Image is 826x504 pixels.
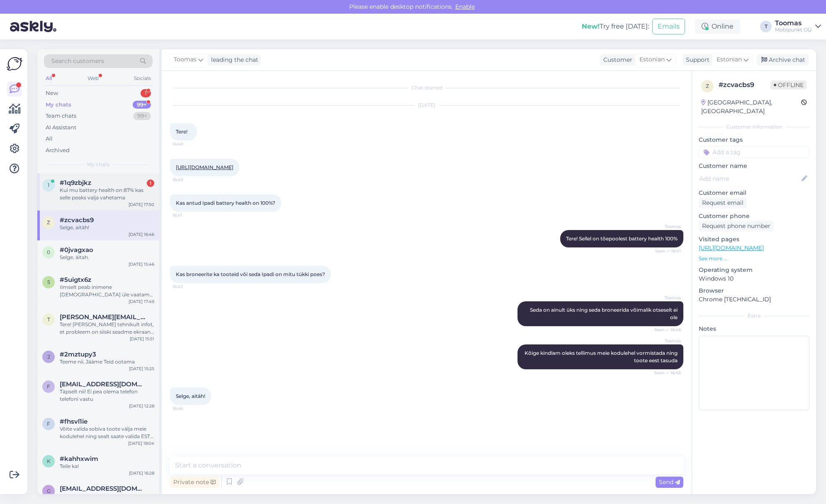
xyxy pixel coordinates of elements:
p: Operating system [699,266,809,274]
span: z [706,83,709,89]
span: 5 [47,279,50,285]
div: All [46,135,53,143]
span: #2mztupy3 [60,351,96,358]
div: Selge, aitäh! [60,224,154,231]
span: gripex453@gmail.com [60,485,146,492]
div: 99+ [133,101,151,109]
div: Support [683,56,709,64]
span: f [47,383,50,390]
span: g [47,488,51,494]
span: Toomas [650,338,681,344]
span: Offline [770,80,807,90]
a: [URL][DOMAIN_NAME] [176,164,233,170]
span: t [47,316,50,322]
div: Customer [600,56,632,64]
div: [DATE] [170,102,683,109]
div: Täpselt nii! Ei pea olema telefon telefoni vastu [60,388,154,403]
div: [DATE] 12:28 [129,403,154,409]
span: Toomas [650,295,681,301]
span: Tere! Sellel on tõepoolest battery health 100% [566,235,678,242]
div: [DATE] 15:25 [129,366,154,372]
a: [URL][DOMAIN_NAME] [699,244,764,252]
div: Request email [699,197,747,208]
span: Send [659,478,680,486]
span: Toomas [650,223,681,230]
div: T [760,21,772,32]
div: Mobipunkt OÜ [775,27,812,33]
div: 99+ [133,112,151,120]
div: Private note [170,477,219,488]
span: 16:40 [172,177,204,183]
span: #fhsvl1ie [60,418,87,425]
div: AI Assistant [46,124,76,132]
div: [DATE] 17:49 [129,298,154,305]
input: Add a tag [699,146,809,158]
div: Request phone number [699,220,774,232]
div: Selge, äitah. [60,254,154,261]
div: Teile ka! [60,463,154,470]
div: Web [86,73,100,84]
span: Estonian [639,55,665,64]
span: Selge, aitäh! [176,393,205,399]
div: Toomas [775,20,812,27]
div: Täpselt nii [60,492,154,500]
div: 1 [147,179,154,187]
b: New! [582,22,600,30]
span: 16:41 [172,212,204,218]
span: Kas broneerite ka tooteid või seda Ipadi on mitu tükki poes? [176,271,325,277]
div: [DATE] 15:51 [130,336,154,342]
div: Ilmselt peab inimene [DEMOGRAPHIC_DATA] üle vaatama ning lõpliku otsuse langetama [60,283,154,298]
span: #0jvagxao [60,246,93,254]
p: Chrome [TECHNICAL_ID] [699,295,809,304]
p: Customer email [699,189,809,197]
div: Try free [DATE]: [582,22,649,31]
button: Emails [652,19,685,34]
span: My chats [87,161,109,168]
div: Extra [699,312,809,320]
span: Tere! [176,128,187,135]
p: Notes [699,325,809,333]
span: z [47,219,50,225]
div: leading the chat [208,56,258,64]
span: Search customers [51,57,104,65]
div: Customer information [699,123,809,131]
span: Seen ✓ 16:41 [650,248,681,254]
div: New [46,89,58,97]
span: k [47,458,51,464]
div: All [44,73,53,84]
span: Toomas [174,55,197,64]
span: #kahhxwim [60,455,98,463]
span: Kas antud Ipadi battery health on 100%? [176,200,275,206]
p: Browser [699,286,809,295]
div: [DATE] 15:46 [129,261,154,267]
input: Add name [699,174,800,183]
span: 2 [47,354,50,360]
span: Kõige kindlam oleks tellimus meie kodulehel vormistada ning toote eest tasuda [525,350,679,363]
span: f [47,421,50,427]
p: See more ... [699,255,809,262]
div: Archive chat [756,54,809,65]
span: Seen ✓ 16:46 [650,327,681,333]
div: [DATE] 18:04 [128,440,154,446]
span: Enable [453,3,477,10]
div: Online [695,19,740,34]
p: Windows 10 [699,274,809,283]
span: 16:40 [172,141,204,147]
div: 1 [141,89,151,97]
div: Tere! [PERSON_NAME] tehnikult infot, et probleem on siiski seadme ekraani. Teostame seadmele ekra... [60,321,154,336]
span: Seda on ainult üks ning seda broneerida võimalik otseselt ei ole [530,307,679,320]
div: Archived [46,146,70,155]
p: Customer phone [699,212,809,220]
div: [GEOGRAPHIC_DATA], [GEOGRAPHIC_DATA] [701,98,801,116]
span: #zcvacbs9 [60,216,94,224]
div: Teeme nii. Jääme Teid ootama [60,358,154,366]
span: 0 [47,249,50,255]
p: Customer name [699,162,809,170]
span: terese.murumagi@gmail.com [60,313,146,321]
p: Customer tags [699,136,809,144]
span: #5uigtx6z [60,276,91,283]
div: Võite valida sobiva toote välja meie kodulehel ning sealt saate valida ESTO järelmaksu. Teid saad... [60,425,154,440]
div: My chats [46,101,71,109]
img: Askly Logo [7,56,22,72]
div: # zcvacbs9 [719,80,770,90]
